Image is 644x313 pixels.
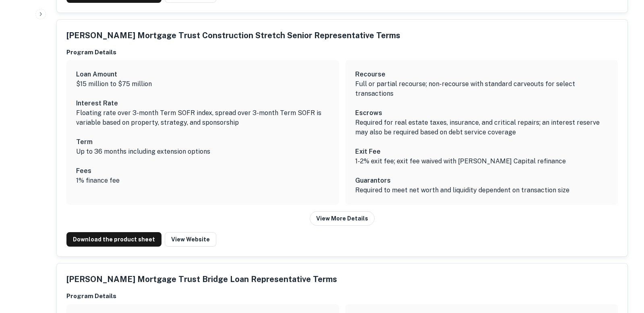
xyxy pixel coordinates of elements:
[604,249,644,287] iframe: Chat Widget
[66,48,618,57] h6: Program Details
[355,108,609,118] h6: Escrows
[66,292,618,301] h6: Program Details
[355,176,609,185] h6: Guarantors
[355,79,609,99] p: Full or partial recourse; non-recourse with standard carveouts for select transactions
[76,79,329,89] p: $15 million to $75 million
[355,156,609,166] p: 1-2% exit fee; exit fee waived with [PERSON_NAME] Capital refinance
[165,232,216,247] a: View Website
[76,176,329,185] p: 1% finance fee
[76,70,329,79] h6: Loan Amount
[76,99,329,108] h6: Interest Rate
[66,232,162,247] a: Download the product sheet
[76,108,329,128] p: Floating rate over 3-month Term SOFR index, spread over 3-month Term SOFR is variable based on pr...
[355,70,609,79] h6: Recourse
[355,147,609,156] h6: Exit Fee
[355,185,609,195] p: Required to meet net worth and liquidity dependent on transaction size
[66,273,337,285] h5: [PERSON_NAME] Mortgage Trust Bridge Loan Representative Terms
[355,118,609,137] p: Required for real estate taxes, insurance, and critical repairs; an interest reserve may also be ...
[76,137,329,147] h6: Term
[76,147,329,156] p: Up to 36 months including extension options
[76,166,329,176] h6: Fees
[310,211,375,226] button: View More Details
[66,29,400,41] h5: [PERSON_NAME] Mortgage Trust Construction Stretch Senior Representative Terms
